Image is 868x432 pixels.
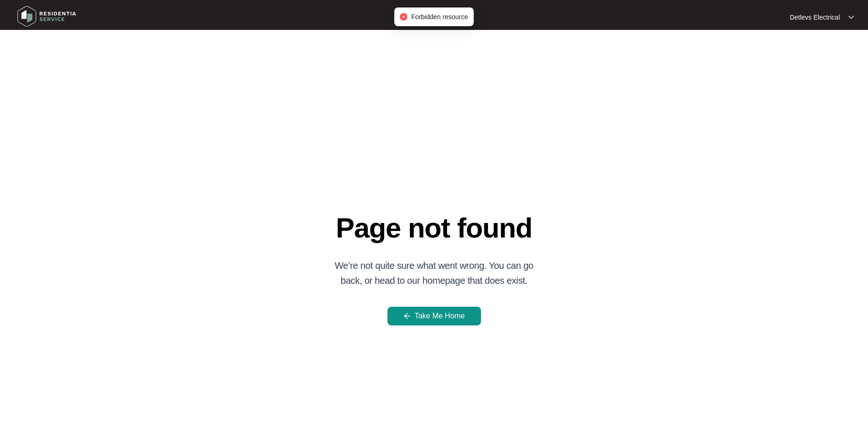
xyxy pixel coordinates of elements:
[336,189,532,258] p: Page not found
[411,13,468,21] span: Forbidden resource
[14,2,79,30] img: residentia service logo
[848,15,854,20] img: dropdown arrow
[790,13,840,22] p: Detlevs Electrical
[415,310,465,322] span: Take Me Home
[387,307,481,325] button: Take Me Home
[335,258,533,307] p: We’re not quite sure what went wrong. You can go back, or head to our homepage that does exist.
[403,312,411,320] span: arrow-left
[400,13,408,21] span: close-circle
